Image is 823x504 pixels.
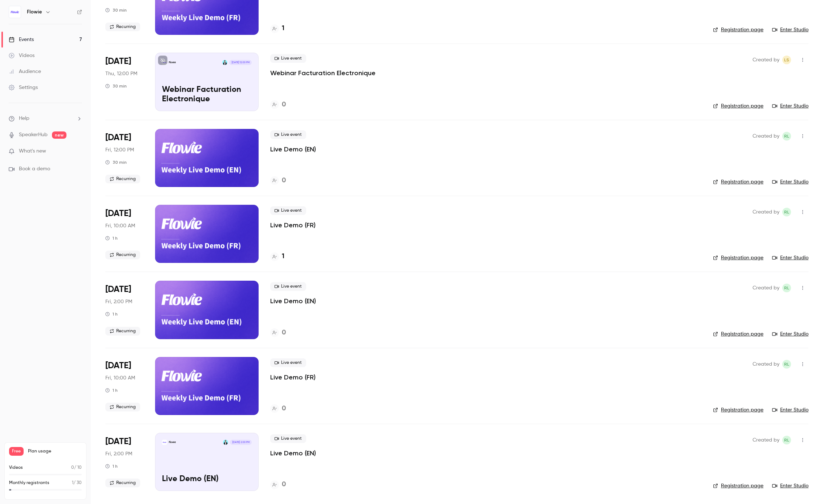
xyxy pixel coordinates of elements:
span: RL [784,284,789,292]
p: Videos [9,464,23,471]
a: Enter Studio [772,254,808,261]
span: Help [19,115,29,122]
h4: 0 [282,100,286,110]
span: Created by [753,132,779,141]
span: Recurring [105,251,140,259]
span: Fri, 12:00 PM [105,146,134,154]
a: Enter Studio [772,26,808,33]
span: [DATE] [105,132,131,143]
div: 1 h [105,311,118,317]
a: Live Demo (EN) [270,297,316,305]
span: Fri, 2:00 PM [105,298,132,305]
iframe: Noticeable Trigger [73,148,82,155]
div: Oct 10 Fri, 10:00 AM (Europe/Paris) [105,205,143,263]
span: Fri, 2:00 PM [105,450,132,458]
span: Created by [753,208,779,216]
a: Webinar Facturation ElectroniqueFlowieRémi Legorrec[DATE] 12:00 PMWebinar Facturation Electronique [155,53,259,111]
span: RL [784,436,789,444]
p: / 30 [72,480,82,486]
span: Rémi Legorrec [782,284,791,292]
a: Registration page [713,482,763,489]
span: Plan usage [28,448,82,454]
span: Recurring [105,403,140,411]
a: Live Demo (EN) [270,145,316,154]
div: Audience [9,68,41,75]
div: 30 min [105,7,127,13]
span: Rémi Legorrec [782,208,791,216]
div: 30 min [105,83,127,89]
span: RL [784,132,789,141]
a: Registration page [713,406,763,414]
img: Rémi Legorrec [223,440,228,445]
span: Live event [270,54,306,63]
div: Oct 3 Fri, 12:00 PM (Europe/Paris) [105,129,143,187]
div: Oct 31 Fri, 2:00 PM (Europe/Paris) [105,433,143,491]
img: Rémi Legorrec [222,60,227,65]
span: Live event [270,358,306,367]
span: [DATE] [105,284,131,295]
span: Free [9,447,24,456]
img: Live Demo (EN) [162,440,167,445]
span: Recurring [105,175,140,183]
span: [DATE] [105,360,131,371]
h4: 0 [282,176,286,186]
span: Live event [270,282,306,291]
span: [DATE] 12:00 PM [229,60,251,65]
h4: 0 [282,480,286,489]
a: Enter Studio [772,178,808,186]
a: Live Demo (EN) [270,449,316,458]
span: Recurring [105,327,140,336]
span: Thu, 12:00 PM [105,70,137,77]
a: Enter Studio [772,406,808,414]
span: [DATE] 2:00 PM [230,440,251,445]
span: Live event [270,434,306,443]
span: Rémi Legorrec [782,360,791,369]
p: Monthly registrants [9,480,49,486]
a: 0 [270,480,286,489]
a: Webinar Facturation Electronique [270,69,376,77]
span: Live event [270,206,306,215]
span: 1 [72,481,73,485]
a: Enter Studio [772,330,808,338]
span: Created by [753,56,779,64]
span: LS [784,56,789,64]
a: Live Demo (FR) [270,373,316,382]
span: 0 [71,466,74,470]
span: [DATE] [105,208,131,219]
span: What's new [19,147,46,155]
span: Live event [270,130,306,139]
div: Videos [9,52,35,59]
div: 1 h [105,387,118,393]
a: 0 [270,328,286,338]
span: Fri, 10:00 AM [105,374,135,382]
span: Created by [753,284,779,292]
div: 1 h [105,463,118,469]
a: 1 [270,24,284,33]
div: Oct 17 Fri, 2:00 PM (Europe/Paris) [105,281,143,339]
div: Events [9,36,34,43]
h6: Flowie [27,8,42,16]
span: Louis Schieber [782,56,791,64]
p: / 10 [71,464,82,471]
div: Oct 2 Thu, 12:00 PM (Europe/Paris) [105,53,143,111]
a: Registration page [713,178,763,186]
h4: 1 [282,252,284,261]
p: Webinar Facturation Electronique [162,85,252,104]
span: [DATE] [105,56,131,67]
span: RL [784,208,789,216]
a: Live Demo (FR) [270,221,316,229]
p: Flowie [169,440,176,444]
span: Fri, 10:00 AM [105,222,135,229]
a: 0 [270,404,286,414]
a: Registration page [713,102,763,110]
a: Enter Studio [772,482,808,489]
a: 0 [270,100,286,110]
a: Registration page [713,330,763,338]
span: RL [784,360,789,369]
